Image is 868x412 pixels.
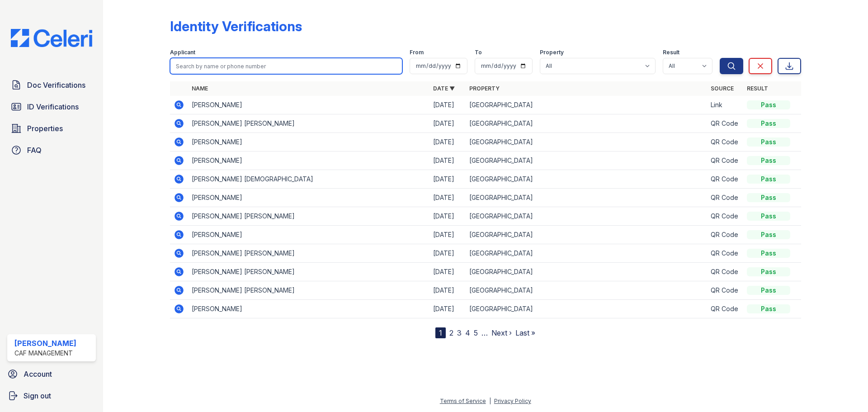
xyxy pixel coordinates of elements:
[747,249,790,258] div: Pass
[188,281,429,300] td: [PERSON_NAME] [PERSON_NAME]
[7,76,96,94] a: Doc Verifications
[188,263,429,281] td: [PERSON_NAME] [PERSON_NAME]
[747,85,768,92] a: Result
[466,170,707,189] td: [GEOGRAPHIC_DATA]
[27,80,85,90] span: Doc Verifications
[707,300,743,318] td: QR Code
[7,119,96,137] a: Properties
[494,398,531,404] a: Privacy Policy
[410,49,424,56] label: From
[491,328,512,337] a: Next ›
[188,244,429,263] td: [PERSON_NAME] [PERSON_NAME]
[429,189,466,207] td: [DATE]
[707,281,743,300] td: QR Code
[707,226,743,244] td: QR Code
[192,85,208,92] a: Name
[4,365,99,383] a: Account
[466,189,707,207] td: [GEOGRAPHIC_DATA]
[747,212,790,221] div: Pass
[466,263,707,281] td: [GEOGRAPHIC_DATA]
[747,137,790,147] div: Pass
[188,114,429,133] td: [PERSON_NAME] [PERSON_NAME]
[475,49,482,56] label: To
[14,338,76,349] div: [PERSON_NAME]
[707,207,743,226] td: QR Code
[747,230,790,239] div: Pass
[429,244,466,263] td: [DATE]
[188,300,429,318] td: [PERSON_NAME]
[188,133,429,152] td: [PERSON_NAME]
[747,100,790,109] div: Pass
[7,98,96,116] a: ID Verifications
[429,114,466,133] td: [DATE]
[707,189,743,207] td: QR Code
[188,207,429,226] td: [PERSON_NAME] [PERSON_NAME]
[7,141,96,159] a: FAQ
[429,226,466,244] td: [DATE]
[24,390,51,401] span: Sign out
[188,226,429,244] td: [PERSON_NAME]
[188,170,429,189] td: [PERSON_NAME] [DEMOGRAPHIC_DATA]
[747,193,790,202] div: Pass
[14,349,76,358] div: CAF Management
[707,133,743,152] td: QR Code
[27,101,79,112] span: ID Verifications
[188,96,429,114] td: [PERSON_NAME]
[188,189,429,207] td: [PERSON_NAME]
[429,152,466,170] td: [DATE]
[429,281,466,300] td: [DATE]
[466,152,707,170] td: [GEOGRAPHIC_DATA]
[707,152,743,170] td: QR Code
[540,49,564,56] label: Property
[474,328,478,337] a: 5
[27,123,63,134] span: Properties
[429,170,466,189] td: [DATE]
[481,327,488,338] span: …
[466,207,707,226] td: [GEOGRAPHIC_DATA]
[707,170,743,189] td: QR Code
[435,327,446,338] div: 1
[449,328,453,337] a: 2
[466,281,707,300] td: [GEOGRAPHIC_DATA]
[747,304,790,313] div: Pass
[707,244,743,263] td: QR Code
[27,145,42,156] span: FAQ
[747,175,790,184] div: Pass
[466,244,707,263] td: [GEOGRAPHIC_DATA]
[4,29,99,47] img: CE_Logo_Blue-a8612792a0a2168367f1c8372b55b34899dd931a85d93a1a3d3e32e68fde9ad4.png
[440,398,486,404] a: Terms of Service
[663,49,679,56] label: Result
[24,369,52,379] span: Account
[188,152,429,170] td: [PERSON_NAME]
[747,156,790,165] div: Pass
[457,328,462,337] a: 3
[515,328,535,337] a: Last »
[429,207,466,226] td: [DATE]
[429,263,466,281] td: [DATE]
[707,263,743,281] td: QR Code
[466,114,707,133] td: [GEOGRAPHIC_DATA]
[4,387,99,405] a: Sign out
[711,85,734,92] a: Source
[170,58,402,74] input: Search by name or phone number
[170,49,195,56] label: Applicant
[747,119,790,128] div: Pass
[429,133,466,152] td: [DATE]
[466,96,707,114] td: [GEOGRAPHIC_DATA]
[466,133,707,152] td: [GEOGRAPHIC_DATA]
[433,85,455,92] a: Date ▼
[707,114,743,133] td: QR Code
[170,18,302,34] div: Identity Verifications
[429,300,466,318] td: [DATE]
[466,226,707,244] td: [GEOGRAPHIC_DATA]
[466,300,707,318] td: [GEOGRAPHIC_DATA]
[465,328,470,337] a: 4
[469,85,500,92] a: Property
[707,96,743,114] td: Link
[489,398,491,404] div: |
[747,267,790,276] div: Pass
[747,286,790,295] div: Pass
[429,96,466,114] td: [DATE]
